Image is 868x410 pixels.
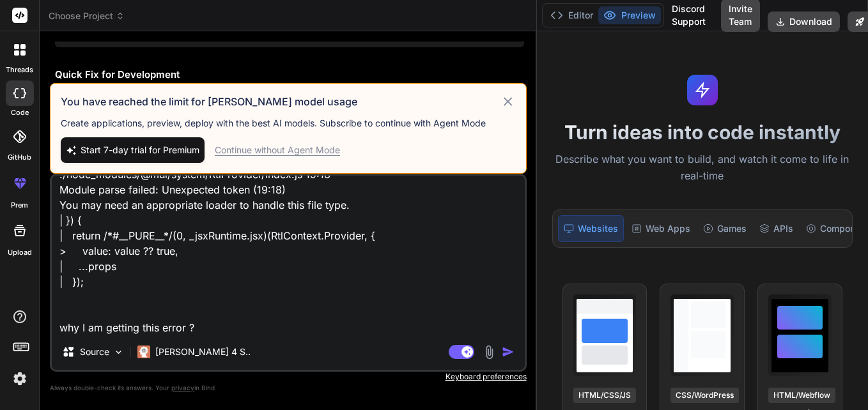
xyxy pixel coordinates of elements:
span: Choose Project [49,10,125,22]
img: attachment [482,345,497,360]
div: Websites [558,215,624,242]
label: code [11,107,29,118]
p: Create applications, preview, deploy with the best AI models. Subscribe to continue with Agent Mode [61,117,516,130]
div: APIs [754,215,798,242]
span: privacy [171,384,194,391]
p: [PERSON_NAME] 4 S.. [155,345,251,358]
div: CSS/WordPress [670,388,739,403]
h2: Quick Fix for Development [55,68,524,82]
div: Continue without Agent Mode [215,144,340,156]
label: threads [6,65,33,75]
button: Download [768,11,840,32]
div: HTML/CSS/JS [573,388,636,403]
p: Always double-check its answers. Your in Bind [50,382,527,394]
textarea: ./node_modules/@mui/system/RtlProvider/index.js 19:18 Module parse failed: Unexpected token (19:1... [52,176,525,334]
img: icon [502,345,515,358]
p: Describe what you want to build, and watch it come to life in real-time [545,151,860,184]
h1: Turn ideas into code instantly [545,121,860,144]
span: Start 7-day trial for Premium [81,144,199,156]
div: HTML/Webflow [768,388,835,403]
button: Editor [545,6,598,24]
h3: You have reached the limit for [PERSON_NAME] model usage [61,94,500,109]
img: settings [9,368,31,390]
p: Source [80,345,109,358]
label: Upload [8,247,32,258]
label: GitHub [8,152,31,163]
img: Claude 4 Sonnet [137,345,150,358]
button: Preview [598,6,661,24]
div: Games [698,215,752,242]
p: Keyboard preferences [50,372,527,382]
label: prem [11,200,28,211]
div: Web Apps [626,215,695,242]
button: Start 7-day trial for Premium [61,137,205,163]
img: Pick Models [113,347,124,358]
